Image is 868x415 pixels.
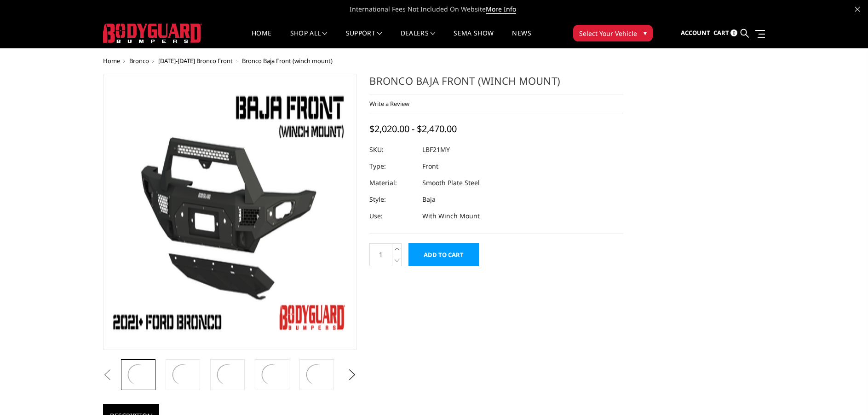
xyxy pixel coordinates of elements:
span: 0 [730,29,737,36]
a: Home [252,30,271,48]
dt: Material: [369,175,415,191]
span: Account [681,29,710,37]
a: Support [346,30,382,48]
button: Next [345,368,359,382]
a: News [512,30,531,48]
h1: Bronco Baja Front (winch mount) [369,74,623,94]
a: Write a Review [369,99,409,108]
a: SEMA Show [454,30,494,48]
span: Select Your Vehicle [579,29,637,38]
img: Bronco Baja Front (winch mount) [259,362,285,387]
button: Previous [101,368,115,382]
img: Bodyguard Ford Bronco [106,76,354,347]
a: shop all [290,30,328,48]
a: Home [103,57,120,65]
img: Bronco Baja Front (winch mount) [304,362,329,387]
button: Select Your Vehicle [573,25,653,41]
a: [DATE]-[DATE] Bronco Front [158,57,233,65]
img: Bodyguard Ford Bronco [126,362,151,387]
span: Bronco Baja Front (winch mount) [242,57,333,65]
img: Bronco Baja Front (winch mount) [170,362,195,387]
a: More Info [486,5,516,14]
dd: With Winch Mount [422,208,480,224]
dt: Type: [369,158,415,175]
dt: Use: [369,208,415,224]
a: Account [681,21,710,46]
img: Bronco Baja Front (winch mount) [215,362,240,387]
a: Dealers [401,30,436,48]
dd: Baja [422,191,436,208]
span: Cart [713,29,729,37]
img: BODYGUARD BUMPERS [103,23,202,43]
dd: LBF21MY [422,141,450,158]
span: $2,020.00 - $2,470.00 [369,123,457,135]
a: Cart 0 [713,21,737,46]
input: Add to Cart [408,243,479,266]
dd: Front [422,158,438,175]
dt: SKU: [369,141,415,158]
a: Bodyguard Ford Bronco [103,74,357,350]
dd: Smooth Plate Steel [422,175,480,191]
span: ▾ [644,28,647,38]
a: Bronco [129,57,149,65]
dt: Style: [369,191,415,208]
